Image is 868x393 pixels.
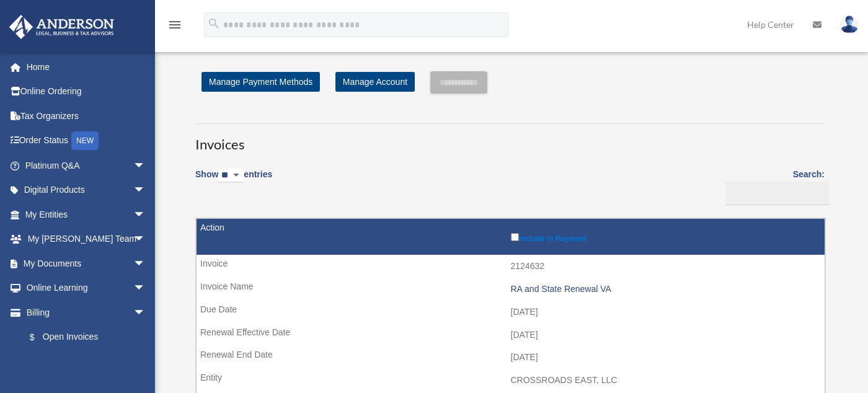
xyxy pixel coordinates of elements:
[195,123,825,154] h3: Invoices
[725,182,829,205] input: Search:
[197,255,825,278] td: 2124632
[9,178,164,203] a: Digital Productsarrow_drop_down
[197,301,825,324] td: [DATE]
[195,167,272,195] label: Show entries
[197,369,825,392] td: CROSSROADS EAST, LLC
[335,72,415,92] a: Manage Account
[201,72,320,92] a: Manage Payment Methods
[9,79,164,104] a: Online Ordering
[167,22,182,32] a: menu
[197,324,825,347] td: [DATE]
[9,251,164,276] a: My Documentsarrow_drop_down
[133,300,158,325] span: arrow_drop_down
[511,284,819,294] div: RA and State Renewal VA
[133,276,158,301] span: arrow_drop_down
[511,231,819,243] label: Include in Payment
[511,233,519,241] input: Include in Payment
[9,55,164,79] a: Home
[9,153,164,178] a: Platinum Q&Aarrow_drop_down
[207,17,221,30] i: search
[218,169,244,183] select: Showentries
[17,325,152,350] a: $Open Invoices
[9,300,158,325] a: Billingarrow_drop_down
[37,330,43,345] span: $
[133,153,158,179] span: arrow_drop_down
[167,17,182,32] i: menu
[9,202,164,227] a: My Entitiesarrow_drop_down
[71,131,99,150] div: NEW
[9,276,164,301] a: Online Learningarrow_drop_down
[840,15,859,33] img: User Pic
[17,350,158,374] a: Past Invoices
[197,346,825,369] td: [DATE]
[9,128,164,154] a: Order StatusNEW
[721,167,825,205] label: Search:
[133,227,158,252] span: arrow_drop_down
[9,227,164,252] a: My [PERSON_NAME] Teamarrow_drop_down
[133,202,158,227] span: arrow_drop_down
[6,15,118,39] img: Anderson Advisors Platinum Portal
[133,251,158,276] span: arrow_drop_down
[133,178,158,203] span: arrow_drop_down
[9,104,164,128] a: Tax Organizers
